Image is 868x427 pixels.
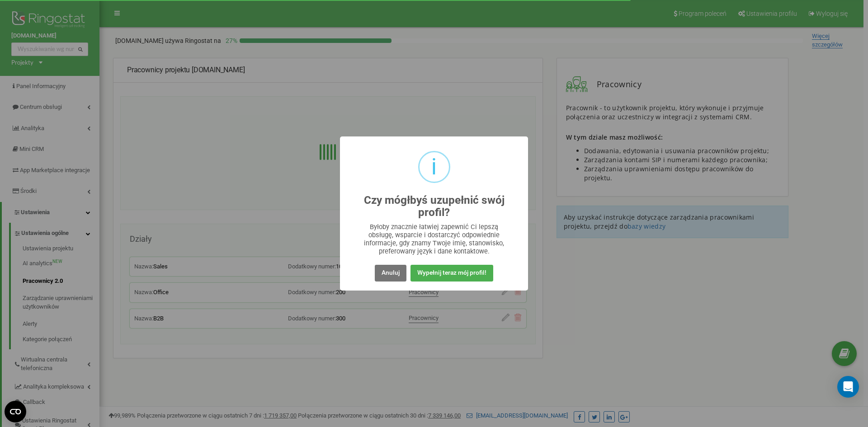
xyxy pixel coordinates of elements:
div: Open Intercom Messenger [837,376,859,398]
div: i [431,152,437,182]
button: Wypełnij teraz mój profil! [410,265,493,282]
div: Byłoby znacznie łatwiej zapewnić Ci lepszą obsługę, wsparcie i dostarczyć odpowiednie informacje,... [358,223,510,255]
button: Open CMP widget [5,401,26,422]
h2: Czy mógłbyś uzupełnić swój profil? [358,194,510,219]
button: Anuluj [375,265,406,282]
